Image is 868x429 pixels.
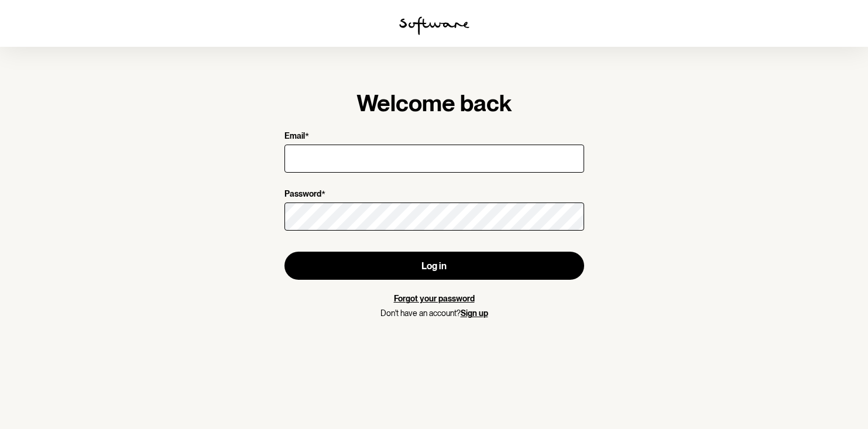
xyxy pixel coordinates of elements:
[284,89,584,117] h1: Welcome back
[284,131,305,142] p: Email
[399,16,469,35] img: software logo
[461,308,488,318] a: Sign up
[284,308,584,318] p: Don't have an account?
[284,252,584,280] button: Log in
[284,189,321,200] p: Password
[394,294,475,303] a: Forgot your password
